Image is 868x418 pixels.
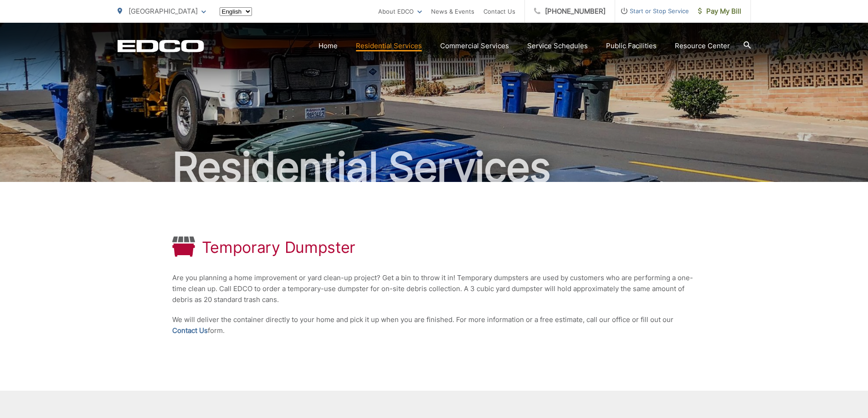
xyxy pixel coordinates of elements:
[172,314,696,336] p: We will deliver the container directly to your home and pick it up when you are finished. For mor...
[128,7,198,15] span: [GEOGRAPHIC_DATA]
[318,40,338,51] a: Home
[431,6,474,17] a: News & Events
[440,40,509,51] a: Commercial Services
[356,40,422,51] a: Residential Services
[606,40,657,51] a: Public Facilities
[378,6,422,17] a: About EDCO
[202,238,356,257] h1: Temporary Dumpster
[483,6,515,17] a: Contact Us
[172,325,208,336] a: Contact Us
[675,40,730,51] a: Resource Center
[172,272,696,305] p: Are you planning a home improvement or yard clean-up project? Get a bin to throw it in! Temporary...
[118,145,751,190] h2: Residential Services
[527,40,588,51] a: Service Schedules
[118,40,204,52] a: EDCD logo. Return to the homepage.
[220,7,252,16] select: Select a language
[698,6,741,17] span: Pay My Bill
